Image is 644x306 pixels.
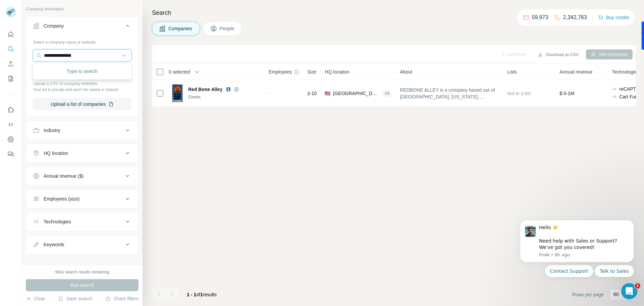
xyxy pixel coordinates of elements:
[563,13,587,21] p: 2,342,763
[152,8,636,17] h4: Search
[559,69,592,75] span: Annual revenue
[35,64,130,78] div: Type to search
[635,283,640,289] span: 1
[510,214,644,281] iframe: Intercom notifications message
[226,87,231,92] img: LinkedIn logo
[5,43,16,55] button: Search
[26,214,138,230] button: Technologies
[325,69,349,75] span: HQ location
[5,58,16,70] button: Enrich CSV
[325,90,330,97] span: 🇺🇸
[168,25,193,32] span: Companies
[5,133,16,145] button: Dashboard
[44,127,60,134] div: Industry
[559,91,574,96] span: $ 0-1M
[172,84,183,102] img: Logo of Red Bone Alley
[333,90,379,97] span: [GEOGRAPHIC_DATA], [GEOGRAPHIC_DATA]
[598,13,629,22] button: Buy credits
[169,69,190,75] span: 0 selected
[105,295,139,302] button: Share filters
[307,90,317,97] span: 2-10
[269,91,270,96] span: -
[307,69,316,75] span: Size
[400,69,412,75] span: About
[44,150,68,157] div: HQ location
[621,283,637,299] iframe: Intercom live chat
[196,292,200,297] span: of
[26,145,138,161] button: HQ location
[612,69,639,75] span: Technologies
[44,218,71,225] div: Technologies
[26,295,45,302] button: Clear
[532,13,548,21] p: 59,973
[220,25,235,32] span: People
[5,28,16,40] button: Quick start
[507,69,517,75] span: Lists
[58,295,92,302] button: Save search
[5,104,16,116] button: Use Surfe on LinkedIn
[5,119,16,131] button: Use Surfe API
[44,23,64,29] div: Company
[26,168,138,184] button: Annual revenue ($)
[613,291,619,298] p: 60
[26,191,138,207] button: Employees (size)
[55,269,109,275] div: 9641 search results remaining
[382,90,392,96] div: + 3
[44,241,64,248] div: Keywords
[33,87,131,93] p: Your list is private and won't be saved or shared.
[533,50,583,60] button: Download as CSV
[507,91,530,96] span: Not in a list
[33,98,131,110] button: Upload a list of companies
[187,292,217,297] span: results
[269,69,292,75] span: Employees
[44,173,84,179] div: Annual revenue ($)
[188,86,222,93] span: Red Bone Alley
[33,81,131,87] p: Upload a CSV of company websites.
[33,37,131,45] div: Select a company name or website
[188,94,261,100] div: Events
[26,18,138,37] button: Company
[400,87,499,100] span: REDBONE ALLEY is a company based out of [GEOGRAPHIC_DATA], [US_STATE], [GEOGRAPHIC_DATA].
[26,236,138,253] button: Keywords
[44,195,79,202] div: Employees (size)
[5,148,16,160] button: Feedback
[26,6,139,12] p: Company information
[572,291,604,298] span: Rows per page
[5,73,16,85] button: My lists
[26,122,138,138] button: Industry
[187,292,196,297] span: 1 - 1
[200,292,203,297] span: 1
